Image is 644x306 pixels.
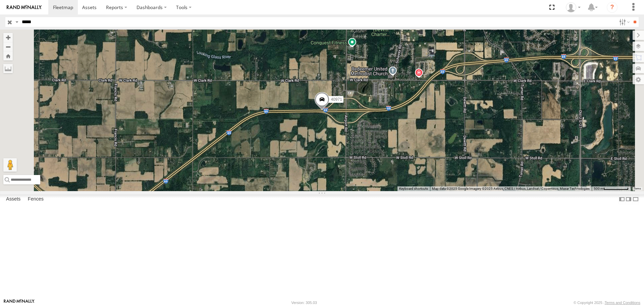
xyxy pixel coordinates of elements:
i: ? [607,2,618,13]
label: Fences [24,195,47,204]
a: Terms and Conditions [605,301,640,305]
label: Search Filter Options [616,17,631,27]
button: Map Scale: 500 m per 71 pixels [592,186,631,191]
label: Assets [3,195,24,204]
span: 40971 [331,97,342,102]
div: © Copyright 2025 - [574,301,640,305]
button: Drag Pegman onto the map to open Street View [3,158,17,172]
img: rand-logo.svg [7,5,42,10]
div: Version: 305.03 [291,301,317,305]
label: Hide Summary Table [632,194,639,204]
span: 500 m [594,187,603,190]
label: Measure [3,64,13,73]
a: Visit our Website [4,299,35,306]
label: Dock Summary Table to the Right [625,194,632,204]
a: Terms [634,187,641,190]
div: Aurora Salinas [563,2,583,12]
label: Search Query [14,17,19,27]
button: Zoom in [3,33,13,42]
button: Keyboard shortcuts [399,186,428,191]
span: Map data ©2025 Google Imagery ©2025 Airbus, CNES / Airbus, Landsat / Copernicus, Maxar Technologies [432,187,590,190]
button: Zoom Home [3,51,13,60]
button: Zoom out [3,42,13,51]
label: Map Settings [633,75,644,84]
label: Dock Summary Table to the Left [619,194,625,204]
